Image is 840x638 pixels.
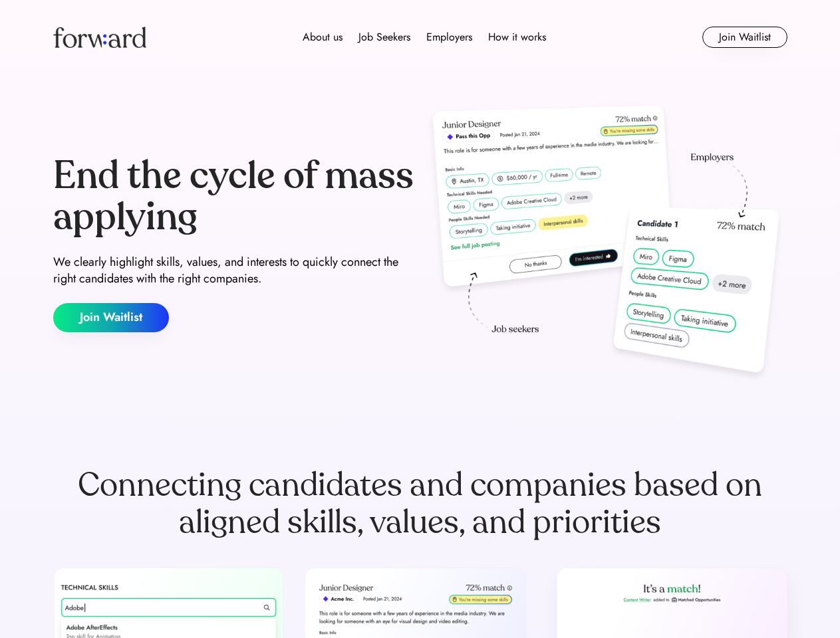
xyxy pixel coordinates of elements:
div: End the cycle of mass applying [53,156,415,237]
div: Employers [426,29,472,45]
div: About us [303,29,343,45]
button: Join Waitlist [53,303,169,332]
img: hero-image.png [426,101,787,387]
div: Job Seekers [358,29,410,45]
div: We clearly highlight skills, values, and interests to quickly connect the right candidates with t... [53,254,415,287]
div: How it works [488,29,546,45]
button: Join Waitlist [702,27,787,48]
div: Connecting candidates and companies based on aligned skills, values, and priorities [53,467,787,541]
img: Forward logo [53,27,146,48]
